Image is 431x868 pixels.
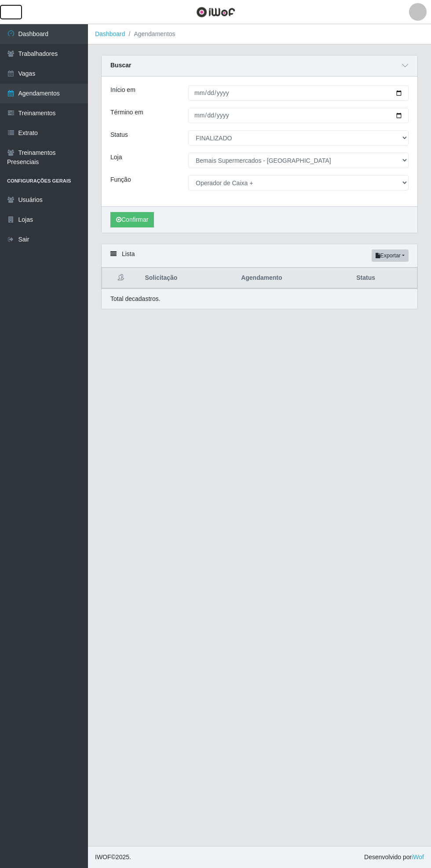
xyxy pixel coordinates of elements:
[110,175,131,184] label: Função
[139,268,236,289] th: Solicitação
[110,294,161,304] p: Total de cadastros.
[364,853,424,862] span: Desenvolvido por
[188,108,409,123] input: 00/00/0000
[372,249,409,262] button: Exportar
[351,268,417,289] th: Status
[110,62,131,69] strong: Buscar
[188,85,409,101] input: 00/00/0000
[196,7,235,18] img: CoreUI Logo
[95,853,131,862] span: © 2025 .
[412,853,424,861] a: iWof
[110,85,135,95] label: Início em
[102,244,417,267] div: Lista
[110,153,122,162] label: Loja
[95,30,125,37] a: Dashboard
[236,268,351,289] th: Agendamento
[110,108,143,117] label: Término em
[110,130,128,139] label: Status
[88,24,431,44] nav: breadcrumb
[95,853,111,861] span: IWOF
[110,212,154,227] button: Confirmar
[125,29,175,39] li: Agendamentos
